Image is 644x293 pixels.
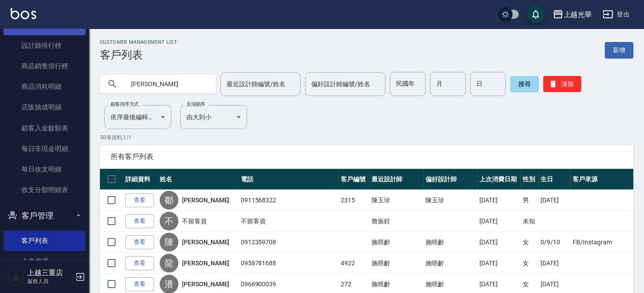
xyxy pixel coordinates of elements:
div: 由大到小 [180,105,247,129]
a: 卡券管理 [4,251,86,272]
td: [DATE] [477,232,521,253]
a: 設計師排行榜 [4,35,86,56]
a: 查看 [125,193,154,207]
th: 上次消費日期 [477,169,521,190]
a: 顧客入金餘額表 [4,118,86,138]
img: Person [7,268,25,286]
a: [PERSON_NAME] [182,238,229,247]
button: 上越光華 [549,5,595,24]
td: [DATE] [538,190,570,211]
a: 客戶列表 [4,230,86,251]
td: 施喨齡 [369,232,423,253]
td: 詹振銓 [369,211,423,232]
td: 陳玉珍 [369,190,423,211]
td: 施喨齡 [369,253,423,274]
h3: 客戶列表 [100,49,177,61]
td: 男 [520,190,538,211]
td: [DATE] [538,253,570,274]
a: 查看 [125,277,154,291]
a: 收支分類明細表 [4,180,86,200]
button: 登出 [599,6,633,23]
label: 呈現順序 [186,101,205,108]
th: 電話 [239,169,339,190]
p: 50 筆資料, 1 / 1 [100,134,633,142]
div: 依序最後編輯時間 [104,105,171,129]
a: 每日非現金明細 [4,138,86,159]
td: 女 [520,253,538,274]
a: 商品銷售排行榜 [4,56,86,76]
a: 不留客資 [182,217,207,226]
td: [DATE] [477,211,521,232]
th: 性別 [520,169,538,190]
div: 陳 [160,233,178,251]
span: 所有客戶列表 [111,152,623,161]
th: 詳細資料 [123,169,157,190]
a: 每日收支明細 [4,159,86,180]
td: 未知 [520,211,538,232]
div: 上越光華 [563,9,592,20]
a: 商品消耗明細 [4,76,86,97]
th: 最近設計師 [369,169,423,190]
input: 搜尋關鍵字 [125,72,209,96]
td: 0/9/10 [538,232,570,253]
th: 客戶編號 [339,169,369,190]
td: 施喨齡 [423,232,477,253]
a: 新增 [605,42,633,59]
td: 0912359708 [239,232,339,253]
a: [PERSON_NAME] [182,259,229,268]
td: 不留客資 [239,211,339,232]
td: 陳玉珍 [423,190,477,211]
button: 清除 [543,76,581,92]
a: 查看 [125,235,154,249]
td: 施喨齡 [423,253,477,274]
a: 店販抽成明細 [4,97,86,117]
td: [DATE] [477,190,521,211]
th: 姓名 [157,169,239,190]
td: 0911568322 [239,190,339,211]
a: 查看 [125,214,154,228]
button: 客戶管理 [4,204,86,227]
label: 顧客排序方式 [111,101,139,108]
p: 服務人員 [27,277,73,285]
td: 4922 [339,253,369,274]
td: [DATE] [477,253,521,274]
td: 2315 [339,190,369,211]
h2: Customer Management List [100,39,177,45]
button: 搜尋 [510,76,539,92]
td: FB/Instagram [570,232,633,253]
a: [PERSON_NAME] [182,280,229,289]
h5: 上越三重店 [27,268,73,277]
div: 龍 [160,254,178,272]
img: Logo [11,8,36,19]
th: 客戶來源 [570,169,633,190]
td: 女 [520,232,538,253]
a: [PERSON_NAME] [182,196,229,205]
td: 0958781688 [239,253,339,274]
button: save [527,5,545,23]
th: 偏好設計師 [423,169,477,190]
div: 不 [160,212,178,230]
th: 生日 [538,169,570,190]
div: 鄒 [160,191,178,209]
a: 查看 [125,256,154,270]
